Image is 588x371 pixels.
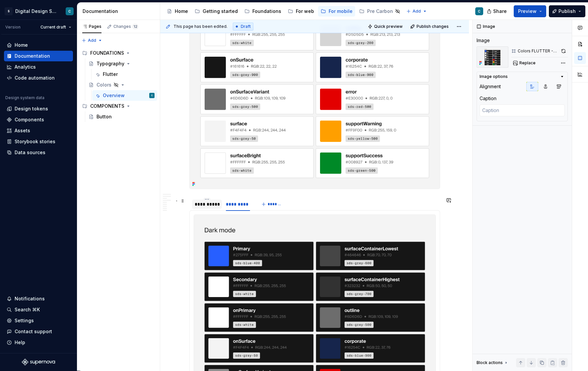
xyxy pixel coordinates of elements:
button: Share [484,5,511,17]
span: Add [413,9,421,14]
a: Analytics [4,62,73,72]
div: Home [175,8,188,15]
button: Preview [514,5,546,17]
img: 9e3aaee4-bb02-4180-b8f6-725fb0193080.png [477,46,508,68]
button: Add [404,7,429,16]
span: Preview [518,8,537,15]
span: Share [493,8,507,15]
div: Button [97,113,112,120]
button: Current draft [37,23,74,32]
div: Search ⌘K [15,306,40,313]
div: Code automation [15,75,55,81]
a: Assets [4,125,73,136]
div: COMPONENTS [80,101,157,111]
span: Publish changes [417,24,449,29]
div: S [5,7,13,15]
div: Help [15,339,25,346]
span: 12 [132,24,138,29]
div: Typography [97,60,124,67]
button: Add [80,36,104,45]
button: Quick preview [366,22,406,31]
a: OverviewC [92,90,157,101]
div: Documentation [83,8,157,15]
div: Block actions [477,358,509,367]
div: Assets [15,127,30,134]
div: Digital Design System [15,8,58,15]
span: Add [88,38,96,43]
button: Publish changes [408,22,452,31]
div: Contact support [15,328,52,335]
a: Pre Carbon [357,6,403,17]
div: Documentation [15,53,50,59]
div: Data sources [15,149,45,156]
div: Colors FLUTTER - Dark [518,48,558,54]
div: Notifications [15,295,45,302]
span: This page has been edited. [173,24,228,29]
a: Colors [86,80,157,90]
div: FOUNDATIONS [90,50,124,56]
a: Typography [86,58,157,69]
button: Notifications [4,293,73,304]
div: Getting started [203,8,238,15]
div: Overview [103,92,125,99]
div: Pages [82,24,101,29]
a: Data sources [4,147,73,158]
div: Alignment [480,83,501,90]
button: Replace [511,58,539,68]
div: Analytics [15,64,36,70]
a: For mobile [318,6,355,17]
button: Publish [549,5,585,17]
a: Design tokens [4,103,73,114]
a: Home [164,6,191,17]
button: Contact support [4,326,73,337]
div: Caption [480,95,496,102]
a: Documentation [4,51,73,61]
div: Changes [113,24,138,29]
button: Image options [480,74,565,79]
a: Flutter [92,69,157,80]
div: COMPONENTS [90,103,124,109]
div: C [68,9,71,14]
span: Draft [241,24,251,29]
div: Flutter [103,71,118,78]
button: SDigital Design SystemC [1,4,76,18]
div: Design system data [5,95,44,100]
a: For web [285,6,317,17]
a: Storybook stories [4,136,73,147]
span: Replace [519,60,536,66]
div: Foundations [252,8,281,15]
svg: Supernova Logo [22,359,55,365]
div: Pre Carbon [367,8,393,15]
div: Image [477,37,490,44]
a: Foundations [242,6,284,17]
button: Help [4,337,73,348]
span: Publish [558,8,576,15]
div: FOUNDATIONS [80,48,157,58]
a: Getting started [192,6,240,17]
div: Components [15,116,44,123]
span: Quick preview [374,24,403,29]
div: Design tokens [15,105,48,112]
button: Search ⌘K [4,304,73,315]
div: Page tree [164,5,403,18]
div: Page tree [80,48,157,122]
div: For web [296,8,314,15]
div: Colors [97,82,111,88]
div: Settings [15,317,34,324]
div: Block actions [477,360,503,365]
div: Home [15,42,28,48]
div: Version [5,25,21,30]
div: C [151,92,153,99]
div: For mobile [329,8,353,15]
a: Home [4,40,73,50]
a: Settings [4,315,73,326]
div: Image options [480,74,508,79]
span: Current draft [40,25,66,30]
div: Storybook stories [15,138,55,145]
div: C [478,9,481,14]
a: Code automation [4,73,73,83]
a: Components [4,114,73,125]
a: Button [86,111,157,122]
